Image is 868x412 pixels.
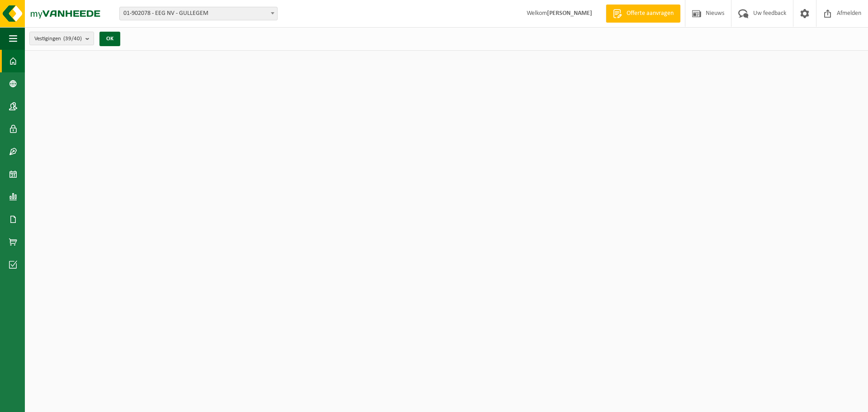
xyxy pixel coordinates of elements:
a: Offerte aanvragen [606,5,680,23]
strong: [PERSON_NAME] [547,10,592,17]
count: (39/40) [63,36,82,42]
span: Vestigingen [34,32,82,46]
span: 01-902078 - EEG NV - GULLEGEM [120,7,277,20]
button: Vestigingen(39/40) [29,32,94,45]
span: Offerte aanvragen [624,9,676,18]
button: OK [99,32,120,46]
span: 01-902078 - EEG NV - GULLEGEM [119,7,278,20]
